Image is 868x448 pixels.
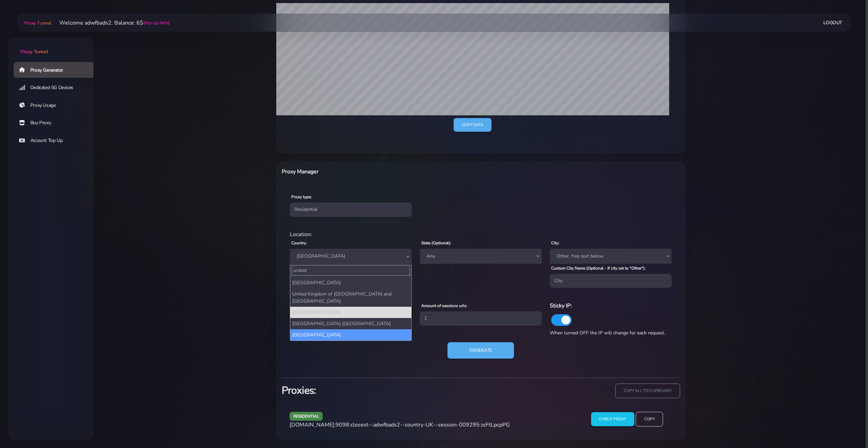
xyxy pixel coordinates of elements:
[290,277,411,288] li: [GEOGRAPHIC_DATA]
[591,412,634,426] input: Check Proxy
[143,19,170,26] a: (top-up here)
[14,133,99,148] a: Account Top Up
[447,342,514,359] button: Generate
[823,16,842,29] a: Logout
[51,19,170,27] li: Welcome adwfbads2. Balance: 6$
[282,167,511,176] h6: Proxy Manager
[767,336,859,439] iframe: Webchat Widget
[14,80,99,96] a: Dedicated 5G Devices
[290,249,412,264] span: United Kingdom
[421,303,467,309] label: Amount of sessions urls:
[550,330,665,336] span: When turned OFF the IP will change for each request.
[294,251,408,261] span: United Kingdom
[292,265,410,276] input: Search
[291,194,312,200] label: Proxy type:
[290,329,411,341] li: [GEOGRAPHIC_DATA]
[550,249,672,264] span: Other, free text below
[14,62,99,78] a: Proxy Generator
[290,318,411,329] li: [GEOGRAPHIC_DATA] [GEOGRAPHIC_DATA]
[282,384,477,398] h3: Proxies:
[286,293,676,301] div: Proxy Settings:
[550,274,672,288] input: City
[550,301,672,310] h6: Sticky IP:
[551,240,559,246] label: City:
[551,265,646,271] label: Custom City Name (Optional - If city set to "Other"):
[8,37,93,55] a: Proxy Tunnel
[454,118,491,132] a: Copy data
[14,98,99,113] a: Proxy Usage
[286,230,676,239] div: Location:
[24,20,51,26] span: Proxy Tunnel
[20,48,48,55] span: Proxy Tunnel
[290,288,411,307] li: United Kingdom of [GEOGRAPHIC_DATA] and [GEOGRAPHIC_DATA]
[14,115,99,131] a: Buy Proxy
[291,240,307,246] label: Country:
[636,412,663,427] input: Copy
[290,421,510,429] span: [DOMAIN_NAME]:9098:closest--adwfbads2--country-UK--session-009295:zcFtLpcpPG
[290,412,323,420] span: residential
[421,240,451,246] label: State (Optional):
[420,249,542,264] span: Any
[290,307,411,318] li: [GEOGRAPHIC_DATA]
[424,251,538,261] span: Any
[554,251,667,261] span: Other, free text below
[23,17,51,28] a: Proxy Tunnel
[615,384,680,398] input: copy all to clipboard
